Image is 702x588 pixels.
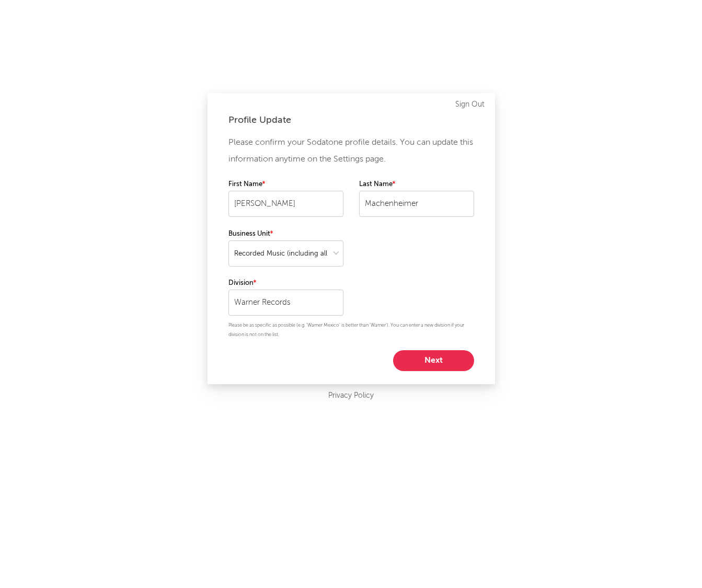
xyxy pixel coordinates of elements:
[228,134,474,168] p: Please confirm your Sodatone profile details. You can update this information anytime on the Sett...
[393,350,474,371] button: Next
[228,178,343,191] label: First Name
[228,191,343,217] input: Your first name
[228,228,343,240] label: Business Unit
[228,277,343,290] label: Division
[328,389,374,402] a: Privacy Policy
[228,321,474,340] p: Please be as specific as possible (e.g. 'Warner Mexico' is better than 'Warner'). You can enter a...
[455,98,485,111] a: Sign Out
[359,191,474,217] input: Your last name
[228,290,343,316] input: Your division
[359,178,474,191] label: Last Name
[228,114,474,126] div: Profile Update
